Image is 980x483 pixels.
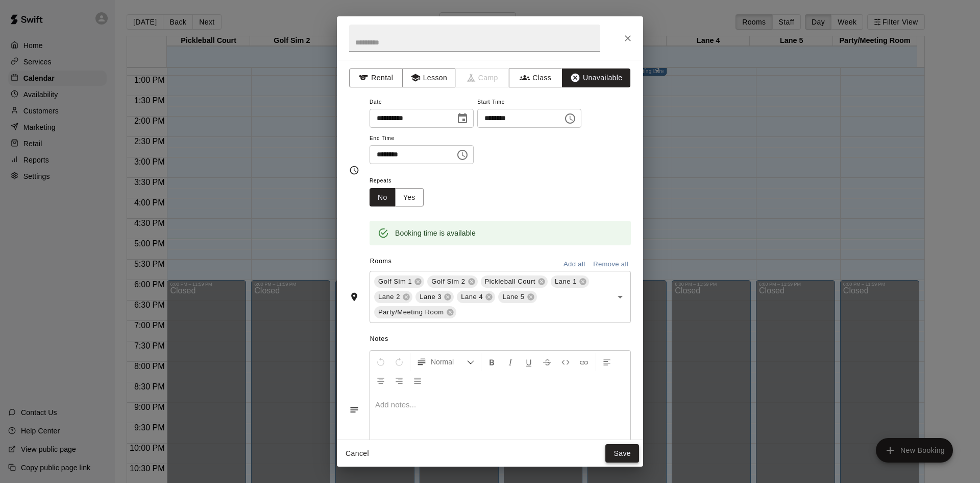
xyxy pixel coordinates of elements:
[370,132,474,146] span: End Time
[452,145,473,165] button: Choose time, selected time is 6:00 PM
[374,275,424,288] div: Golf Sim 1
[390,371,408,389] button: Right Align
[415,292,446,302] span: Lane 3
[395,224,476,242] div: Booking time is available
[452,108,473,129] button: Choose date, selected date is Oct 12, 2025
[431,357,467,367] span: Normal
[374,306,456,318] div: Party/Meeting Room
[349,165,359,175] svg: Timing
[558,257,591,272] button: Add all
[341,444,374,463] button: Cancel
[372,371,389,389] button: Center Align
[598,353,616,371] button: Left Align
[456,68,509,87] span: Camps can only be created in the Services page
[481,277,540,287] span: Pickleball Court
[374,277,416,287] span: Golf Sim 1
[409,371,426,389] button: Justify Align
[415,291,454,303] div: Lane 3
[427,277,469,287] span: Golf Sim 2
[457,291,495,303] div: Lane 4
[575,353,593,371] button: Insert Link
[557,353,574,371] button: Insert Code
[370,331,631,348] span: Notes
[520,353,537,371] button: Format Underline
[498,292,528,302] span: Lane 5
[372,353,389,371] button: Undo
[509,68,562,87] button: Class
[349,292,359,302] svg: Rooms
[502,353,519,371] button: Format Italics
[477,96,581,109] span: Start Time
[481,275,548,288] div: Pickleball Court
[538,353,556,371] button: Format Strikethrough
[390,353,408,371] button: Redo
[412,353,479,371] button: Formatting Options
[613,290,627,304] button: Open
[498,291,536,303] div: Lane 5
[483,353,501,371] button: Format Bold
[370,188,396,207] button: No
[374,292,404,302] span: Lane 2
[370,174,432,188] span: Repeats
[374,307,448,317] span: Party/Meeting Room
[605,444,639,463] button: Save
[427,275,477,288] div: Golf Sim 2
[402,68,456,87] button: Lesson
[560,108,580,129] button: Choose time, selected time is 5:00 PM
[551,277,581,287] span: Lane 1
[395,188,424,207] button: Yes
[349,405,359,415] svg: Notes
[619,29,637,48] button: Close
[374,291,412,303] div: Lane 2
[370,258,392,265] span: Rooms
[591,257,631,272] button: Remove all
[349,68,403,87] button: Rental
[370,188,424,207] div: outlined button group
[551,275,589,288] div: Lane 1
[370,96,474,109] span: Date
[562,68,630,87] button: Unavailable
[457,292,487,302] span: Lane 4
